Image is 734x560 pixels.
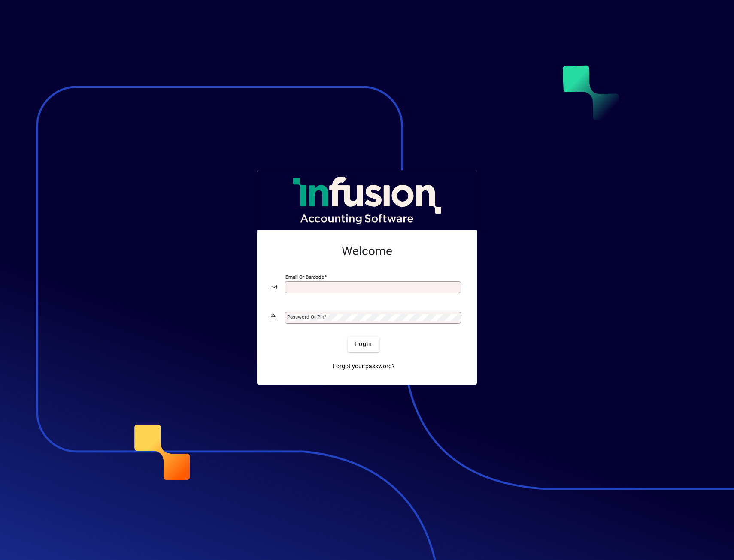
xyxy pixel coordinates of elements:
span: Login [355,340,372,349]
mat-label: Email or Barcode [285,274,324,280]
a: Forgot your password? [329,359,398,374]
button: Login [348,337,379,352]
span: Forgot your password? [333,362,395,371]
h2: Welcome [271,244,463,259]
mat-label: Password or Pin [287,314,324,320]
